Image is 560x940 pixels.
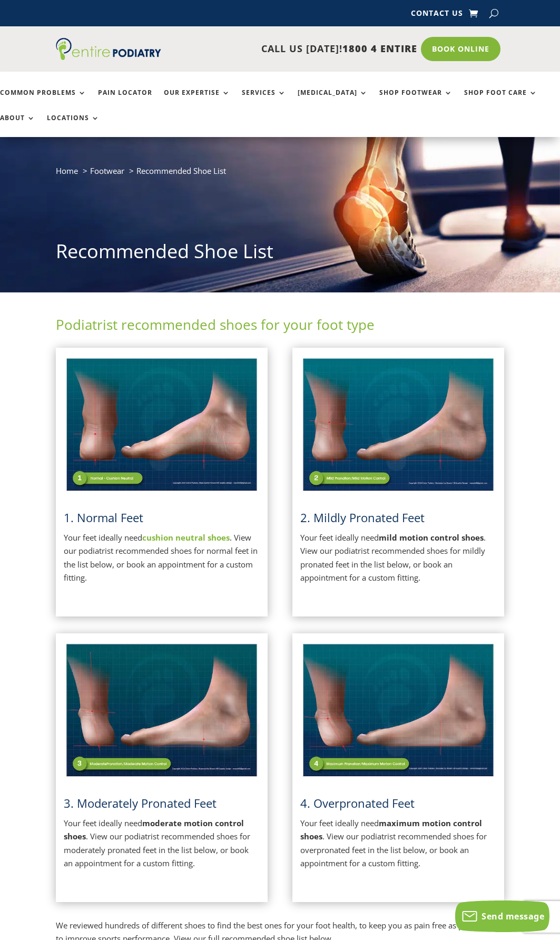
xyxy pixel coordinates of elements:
span: 3. Moderately Pronated Feet [64,795,217,811]
strong: mild motion control shoes [379,532,484,543]
a: Shop Foot Care [464,89,537,112]
span: Send message [482,910,544,922]
img: Mildly Pronated Feet - View Podiatrist Recommended Mild Motion Control Shoes [300,356,496,494]
nav: breadcrumb [56,164,504,185]
a: Services [242,89,286,112]
p: CALL US [DATE]! [161,42,417,56]
h1: Recommended Shoe List [56,238,504,270]
a: 1. Normal Feet [64,510,143,525]
p: Your feet ideally need . View our podiatrist recommended shoes for moderately pronated feet in th... [64,817,260,870]
p: Your feet ideally need . View our podiatrist recommended shoes for mildly pronated feet in the li... [300,531,496,585]
a: Home [56,165,78,176]
h2: Podiatrist recommended shoes for your foot type [56,315,504,339]
img: Overpronated Feet - View Podiatrist Recommended Maximum Motion Control Shoes [300,641,496,779]
strong: moderate motion control shoes [64,818,244,842]
span: 1800 4 ENTIRE [342,42,417,55]
a: Our Expertise [164,89,230,112]
strong: maximum motion control shoes [300,818,482,842]
span: 2. Mildly Pronated Feet [300,510,425,525]
a: Footwear [90,165,124,176]
a: cushion neutral shoes [142,532,230,543]
a: [MEDICAL_DATA] [298,89,368,112]
a: Book Online [421,37,500,61]
p: Your feet ideally need . View our podiatrist recommended shoes for normal feet in the list below,... [64,531,260,585]
p: Your feet ideally need . View our podiatrist recommended shoes for overpronated feet in the list ... [300,817,496,870]
span: 4. Overpronated Feet [300,795,415,811]
a: Entire Podiatry [56,52,161,62]
a: Pain Locator [98,89,152,112]
img: Moderately Pronated Feet - View Podiatrist Recommended Moderate Motion Control Shoes [64,641,260,779]
button: Send message [455,900,549,932]
img: logo (1) [56,38,161,60]
a: Locations [47,114,100,137]
a: Contact Us [411,9,463,21]
span: Recommended Shoe List [136,165,226,176]
img: Normal Feet - View Podiatrist Recommended Cushion Neutral Shoes [64,356,260,494]
a: Shop Footwear [379,89,453,112]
